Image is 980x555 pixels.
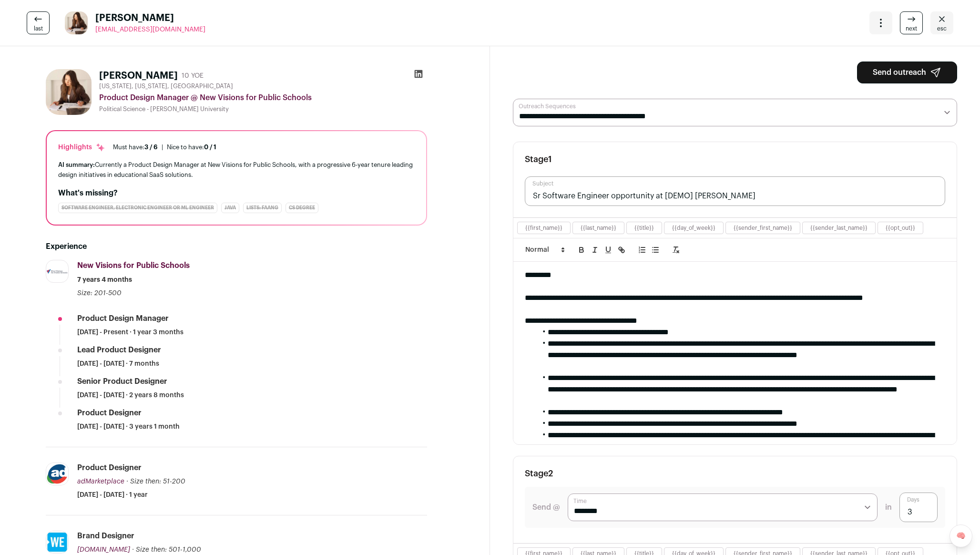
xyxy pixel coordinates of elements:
a: [EMAIL_ADDRESS][DOMAIN_NAME] [95,25,205,34]
div: Software Engineer, Electronic Engineer or ML Engineer [58,203,217,213]
button: {{day_of_week}} [672,224,715,232]
span: 7 years 4 months [77,275,132,285]
span: 0 / 1 [204,144,216,150]
span: [DATE] - [DATE] · 7 months [77,359,159,369]
span: [DATE] - [DATE] · 1 year [77,490,148,500]
button: {{sender_last_name}} [810,224,868,232]
h1: [PERSON_NAME] [99,69,178,82]
div: Currently a Product Design Manager at New Visions for Public Schools, with a progressive 6-year t... [58,160,415,180]
h3: Stage [525,154,552,165]
div: Must have: [113,144,158,151]
div: Product Designer [77,462,142,473]
span: [US_STATE], [US_STATE], [GEOGRAPHIC_DATA] [99,82,233,90]
a: next [900,11,923,34]
span: next [906,25,917,32]
span: [DATE] - Present · 1 year 3 months [77,328,184,337]
span: 1 [548,155,552,164]
span: [EMAIL_ADDRESS][DOMAIN_NAME] [95,26,205,33]
button: {{sender_first_name}} [734,224,792,232]
div: Nice to have: [167,144,216,151]
img: 18aca468051639d468ac9a946898f35706cbe8fb54f1f5836cafe88b7805106b.jpg [46,463,68,485]
span: esc [937,25,947,32]
div: Political Science - [PERSON_NAME] University [99,105,427,113]
span: New Visions for Public Schools [77,262,190,269]
img: bce5243edfdd40a45a5dc43ce128578d5819b37d425ecb511bc87c14332dea69 [65,11,88,34]
img: a10a1c56de8a102c830a88dafc3bdf35a97386f2c800cac0f062042d42dc4b39.jpg [46,531,68,553]
div: CS degree [286,203,318,213]
input: Days [899,493,938,522]
div: Highlights [58,143,105,152]
div: Lead Product Designer [77,345,161,355]
span: [DATE] - [DATE] · 2 years 8 months [77,391,184,400]
button: {{opt_out}} [886,224,915,232]
ul: | [113,144,216,151]
a: last [27,11,50,34]
div: Product Designer [77,408,142,418]
span: [PERSON_NAME] [95,11,205,25]
h2: What's missing? [58,187,415,199]
span: last [34,25,43,32]
span: 3 / 6 [144,144,158,150]
h3: Stage [525,468,553,479]
div: Brand Designer [77,531,134,541]
div: Product Design Manager @ New Visions for Public Schools [99,92,427,103]
a: 🧠 [949,524,972,547]
div: Product Design Manager [77,313,169,324]
span: [DOMAIN_NAME] [77,546,130,553]
span: adMarketplace [77,478,124,485]
span: · Size then: 51-200 [126,478,185,485]
label: Send @ [532,502,560,513]
button: {{title}} [634,224,654,232]
span: [DATE] - [DATE] · 3 years 1 month [77,422,180,432]
button: {{last_name}} [581,224,616,232]
span: in [885,502,892,513]
span: AI summary: [58,162,95,168]
div: Senior Product Designer [77,376,167,387]
button: Send outreach [857,62,957,83]
button: Open dropdown [869,11,892,34]
img: 50bfd002f10d55f2d8832bd453ea415bf5407db111c88a95bdbf27d5ea3d5c98 [46,269,68,274]
div: Java [221,203,239,213]
span: Size: 201-500 [77,290,122,297]
input: Subject [525,176,945,206]
div: 10 YOE [182,71,204,81]
span: 2 [548,469,553,478]
span: · Size then: 501-1,000 [132,546,201,553]
img: bce5243edfdd40a45a5dc43ce128578d5819b37d425ecb511bc87c14332dea69 [46,69,92,115]
h2: Experience [46,241,427,252]
div: Lists: FAANG [243,203,282,213]
a: Close [930,11,953,34]
button: {{first_name}} [525,224,562,232]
